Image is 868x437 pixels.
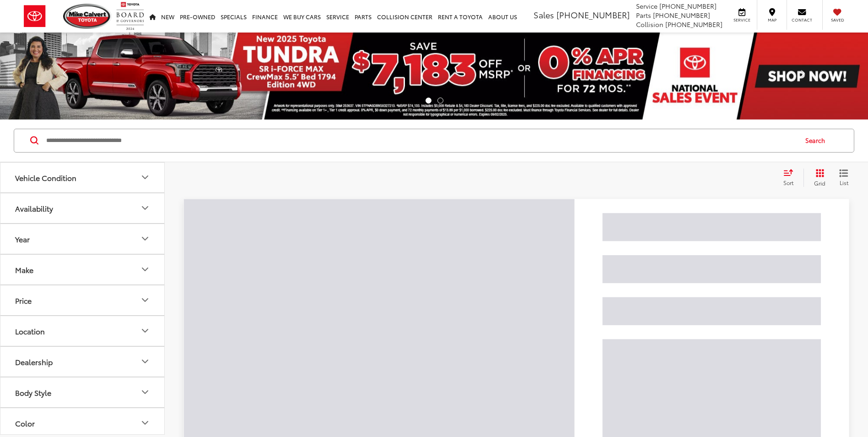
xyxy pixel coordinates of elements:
[15,327,45,335] div: Location
[140,356,151,367] div: Dealership
[15,419,35,427] div: Color
[140,264,151,275] div: Make
[792,17,812,23] span: Contact
[15,235,30,243] div: Year
[15,173,76,182] div: Vehicle Condition
[659,1,717,11] span: [PHONE_NUMBER]
[45,130,797,152] input: Search by Make, Model, or Keyword
[832,169,855,187] button: List View
[814,179,825,187] span: Grid
[15,388,51,397] div: Body Style
[762,17,782,23] span: Map
[556,9,630,21] span: [PHONE_NUMBER]
[636,1,658,11] span: Service
[636,11,651,20] span: Parts
[636,20,663,29] span: Collision
[140,387,151,398] div: Body Style
[0,347,165,377] button: DealershipDealership
[0,163,165,192] button: Vehicle ConditionVehicle Condition
[140,417,151,428] div: Color
[140,295,151,306] div: Price
[653,11,710,20] span: [PHONE_NUMBER]
[15,357,53,366] div: Dealership
[779,169,803,187] button: Select sort value
[0,285,165,315] button: PricePrice
[839,179,848,186] span: List
[15,265,33,274] div: Make
[665,20,722,29] span: [PHONE_NUMBER]
[15,296,32,305] div: Price
[0,316,165,346] button: LocationLocation
[0,255,165,284] button: MakeMake
[15,204,53,213] div: Availability
[797,129,838,152] button: Search
[827,17,847,23] span: Saved
[732,17,752,23] span: Service
[140,202,151,213] div: Availability
[0,193,165,223] button: AvailabilityAvailability
[140,233,151,244] div: Year
[140,325,151,336] div: Location
[783,179,793,186] span: Sort
[140,172,151,183] div: Vehicle Condition
[0,377,165,407] button: Body StyleBody Style
[0,224,165,254] button: YearYear
[63,4,112,29] img: Mike Calvert Toyota
[803,169,832,187] button: Grid View
[534,9,554,21] span: Sales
